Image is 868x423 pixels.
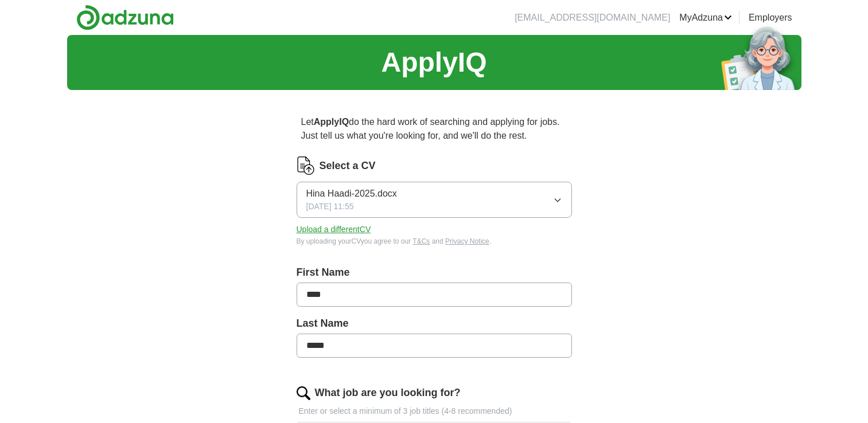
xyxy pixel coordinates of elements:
img: CV Icon [297,156,315,175]
label: Last Name [297,316,572,331]
span: Hina Haadi-2025.docx [306,187,397,201]
button: Upload a differentCV [297,224,371,236]
label: What job are you looking for? [315,385,461,401]
p: Enter or select a minimum of 3 job titles (4-8 recommended) [297,405,572,417]
p: Let do the hard work of searching and applying for jobs. Just tell us what you're looking for, an... [297,111,572,147]
a: T&Cs [412,237,430,245]
strong: ApplyIQ [314,117,349,127]
a: Privacy Notice [445,237,489,245]
a: MyAdzuna [679,11,732,25]
li: [EMAIL_ADDRESS][DOMAIN_NAME] [515,11,670,25]
label: First Name [297,265,572,280]
label: Select a CV [320,158,376,174]
img: Adzuna logo [76,5,174,30]
button: Hina Haadi-2025.docx[DATE] 11:55 [297,182,572,218]
h1: ApplyIQ [381,42,486,83]
img: search.png [297,386,310,400]
span: [DATE] 11:55 [306,201,354,213]
a: Employers [749,11,792,25]
div: By uploading your CV you agree to our and . [297,236,572,246]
